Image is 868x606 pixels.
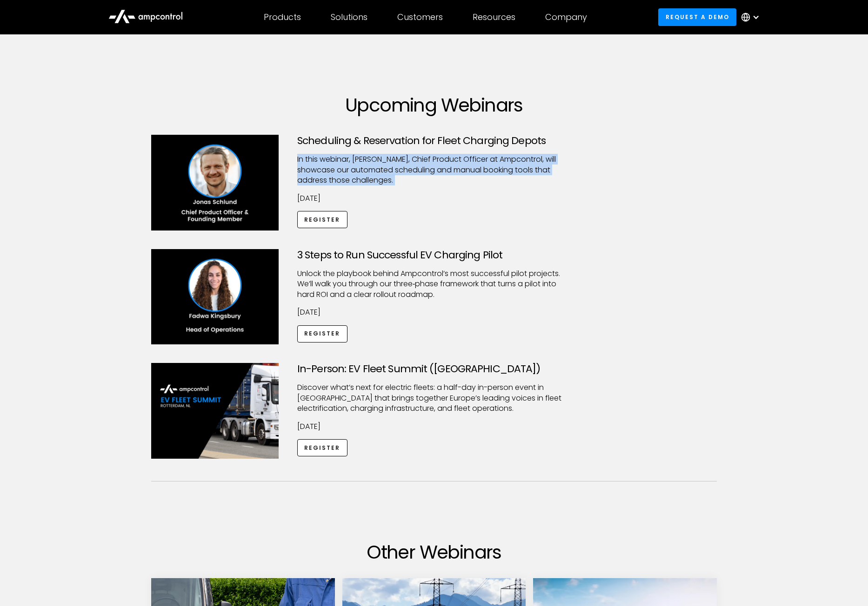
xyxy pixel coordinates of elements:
h1: Upcoming Webinars [151,94,717,116]
a: Register [297,211,347,228]
h3: 3 Steps to Run Successful EV Charging Pilot [297,249,571,261]
div: Company [545,12,587,22]
div: Resources [473,12,515,22]
p: Unlock the playbook behind Ampcontrol’s most successful pilot projects. We’ll walk you through ou... [297,269,571,300]
p: [DATE] [297,307,571,317]
p: [DATE] [297,193,571,204]
div: Solutions [331,12,367,22]
a: Register [297,439,347,456]
div: Products [264,12,301,22]
div: Customers [397,12,443,22]
p: [DATE] [297,422,571,432]
p: ​In this webinar, [PERSON_NAME], Chief Product Officer at Ampcontrol, will showcase our automated... [297,154,571,185]
a: Request a demo [658,8,736,26]
a: Register [297,325,347,343]
p: ​Discover what’s next for electric fleets: a half-day in-person event in [GEOGRAPHIC_DATA] that b... [297,382,571,414]
h3: In-Person: EV Fleet Summit ([GEOGRAPHIC_DATA]) [297,363,571,375]
h3: Scheduling & Reservation for Fleet Charging Depots [297,135,571,147]
h2: Other Webinars [151,541,717,563]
